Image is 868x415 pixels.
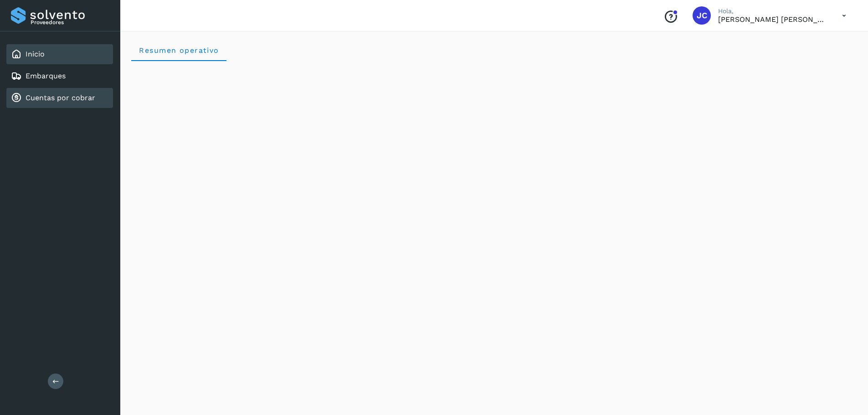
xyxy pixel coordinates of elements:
p: JUAN CARLOS MORAN COALLA [718,15,827,24]
a: Embarques [26,72,66,80]
a: Cuentas por cobrar [26,93,95,102]
p: Hola, [718,7,827,15]
a: Inicio [26,50,45,58]
div: Embarques [6,66,113,86]
div: Cuentas por cobrar [6,88,113,108]
p: Proveedores [31,19,109,26]
span: Resumen operativo [139,46,219,55]
div: Inicio [6,44,113,64]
